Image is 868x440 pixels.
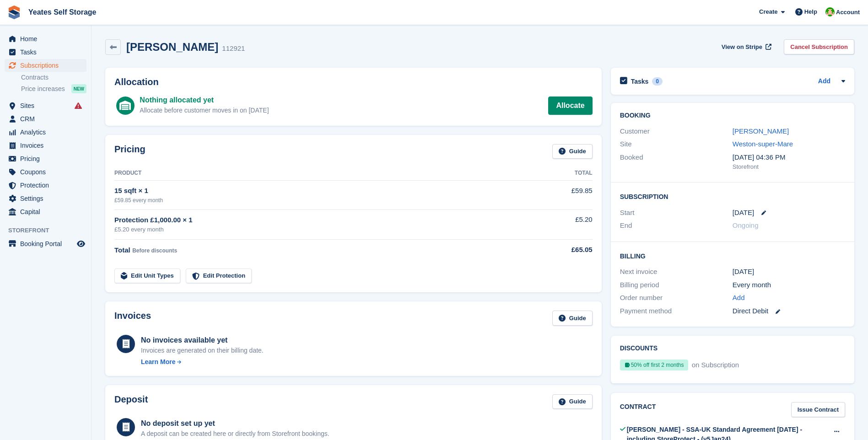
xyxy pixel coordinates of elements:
[733,280,845,290] div: Every month
[141,418,329,429] div: No deposit set up yet
[5,152,86,165] a: menu
[114,225,529,234] div: £5.20 every month
[141,335,264,346] div: No invoices available yet
[114,394,148,409] h2: Deposit
[733,306,845,317] div: Direct Debit
[620,360,688,370] div: 50% off first 2 months
[836,8,860,17] span: Account
[5,99,86,112] a: menu
[20,192,75,205] span: Settings
[733,162,845,172] div: Storefront
[548,97,592,115] a: Allocate
[21,84,86,94] a: Price increases NEW
[722,43,762,52] span: View on Stripe
[8,226,91,235] span: Storefront
[114,268,180,284] a: Edit Unit Types
[804,7,817,16] span: Help
[20,179,75,192] span: Protection
[5,46,86,59] a: menu
[825,7,835,16] img: Angela Field
[126,41,218,53] h2: [PERSON_NAME]
[620,139,733,150] div: Site
[20,46,75,59] span: Tasks
[5,166,86,178] a: menu
[552,144,593,159] a: Guide
[20,32,75,45] span: Home
[791,402,845,417] a: Issue Contract
[620,208,733,218] div: Start
[620,402,656,417] h2: Contract
[5,32,86,45] a: menu
[71,84,86,93] div: NEW
[784,39,854,54] a: Cancel Subscription
[5,59,86,72] a: menu
[114,215,529,225] div: Protection £1,000.00 × 1
[529,245,593,255] div: £65.05
[5,139,86,152] a: menu
[114,166,529,181] th: Product
[620,112,845,119] h2: Booking
[141,346,264,355] div: Invoices are generated on their billing date.
[620,293,733,303] div: Order number
[141,429,329,439] p: A deposit can be created here or directly from Storefront bookings.
[620,152,733,172] div: Booked
[818,76,830,87] a: Add
[114,311,151,326] h2: Invoices
[186,268,252,284] a: Edit Protection
[620,220,733,231] div: End
[620,306,733,317] div: Payment method
[552,311,593,326] a: Guide
[222,43,245,54] div: 112921
[75,102,82,109] i: Smart entry sync failures have occurred
[5,205,86,218] a: menu
[733,293,745,303] a: Add
[114,186,529,196] div: 15 sqft × 1
[7,5,21,19] img: stora-icon-8386f47178a22dfd0bd8f6a31ec36ba5ce8667c1dd55bd0f319d3a0aa187defe.svg
[5,179,86,192] a: menu
[132,247,177,254] span: Before discounts
[21,85,65,93] span: Price increases
[5,237,86,250] a: menu
[114,246,130,254] span: Total
[140,106,269,115] div: Allocate before customer moves in on [DATE]
[529,181,593,209] td: £59.85
[20,205,75,218] span: Capital
[718,39,773,54] a: View on Stripe
[620,345,845,352] h2: Discounts
[5,126,86,139] a: menu
[652,77,663,86] div: 0
[620,126,733,137] div: Customer
[620,280,733,290] div: Billing period
[733,152,845,163] div: [DATE] 04:36 PM
[620,192,845,201] h2: Subscription
[733,208,754,218] time: 2025-10-14 00:00:00 UTC
[620,251,845,260] h2: Billing
[20,113,75,125] span: CRM
[114,196,529,204] div: £59.85 every month
[733,267,845,277] div: [DATE]
[20,237,75,250] span: Booking Portal
[20,152,75,165] span: Pricing
[690,361,739,369] span: on Subscription
[140,95,269,106] div: Nothing allocated yet
[552,394,593,409] a: Guide
[631,77,649,86] h2: Tasks
[620,267,733,277] div: Next invoice
[141,357,175,367] div: Learn More
[529,209,593,239] td: £5.20
[529,166,593,181] th: Total
[20,139,75,152] span: Invoices
[759,7,777,16] span: Create
[20,99,75,112] span: Sites
[141,357,264,367] a: Learn More
[20,59,75,72] span: Subscriptions
[25,5,100,20] a: Yeates Self Storage
[20,166,75,178] span: Coupons
[5,192,86,205] a: menu
[75,238,86,249] a: Preview store
[5,113,86,125] a: menu
[21,73,86,82] a: Contracts
[20,126,75,139] span: Analytics
[733,140,793,148] a: Weston-super-Mare
[733,221,759,229] span: Ongoing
